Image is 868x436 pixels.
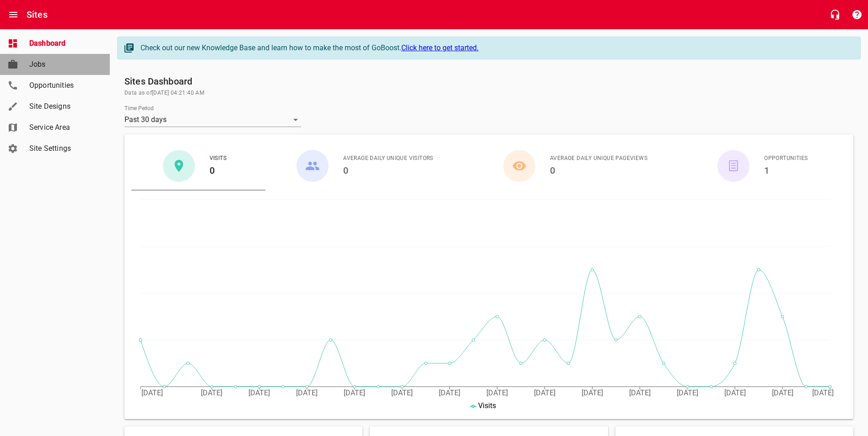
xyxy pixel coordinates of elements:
[486,388,508,397] tspan: [DATE]
[764,154,808,163] span: Opportunities
[27,7,48,22] h6: Sites
[343,154,433,163] span: Average Daily Unique Visitors
[764,163,808,178] h6: 1
[124,112,301,127] div: Past 30 days
[141,388,163,397] tspan: [DATE]
[401,43,479,52] a: Click here to get started.
[677,388,698,397] tspan: [DATE]
[124,89,853,98] span: Data as of [DATE] 04:21:40 AM
[124,106,154,111] label: Time Period
[29,101,99,112] span: Site Designs
[29,38,99,49] span: Dashboard
[846,4,868,26] button: Support Portal
[343,163,433,178] h6: 0
[210,163,226,178] h6: 0
[124,74,853,89] h6: Sites Dashboard
[812,388,834,397] tspan: [DATE]
[439,388,460,397] tspan: [DATE]
[140,43,851,53] div: Check out our new Knowledge Base and learn how to make the most of GoBoost.
[550,163,647,178] h6: 0
[248,388,270,397] tspan: [DATE]
[534,388,555,397] tspan: [DATE]
[724,388,746,397] tspan: [DATE]
[629,388,651,397] tspan: [DATE]
[210,154,226,163] span: Visits
[296,388,318,397] tspan: [DATE]
[344,388,365,397] tspan: [DATE]
[550,154,647,163] span: Average Daily Unique Pageviews
[772,388,793,397] tspan: [DATE]
[29,59,99,70] span: Jobs
[29,122,99,133] span: Service Area
[582,388,603,397] tspan: [DATE]
[478,401,496,410] span: Visits
[824,4,846,26] button: Live Chat
[2,4,24,26] button: Open drawer
[391,388,413,397] tspan: [DATE]
[29,80,99,91] span: Opportunities
[29,143,99,154] span: Site Settings
[201,388,222,397] tspan: [DATE]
